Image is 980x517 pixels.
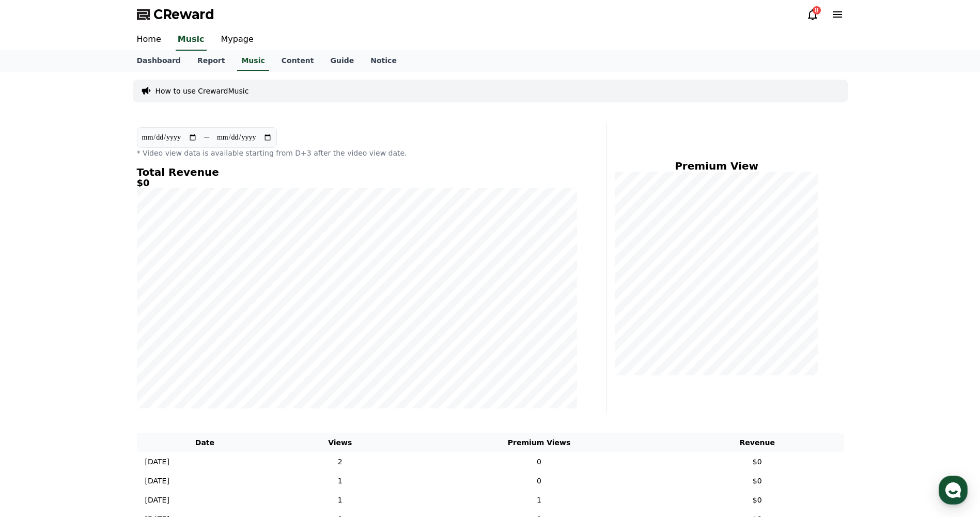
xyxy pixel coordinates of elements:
[237,51,269,71] a: Music
[273,452,407,472] td: 2
[671,433,844,452] th: Revenue
[615,160,819,172] h4: Premium View
[204,131,210,144] p: ~
[176,29,207,51] a: Music
[189,51,234,71] a: Report
[806,8,819,21] a: 8
[137,433,273,452] th: Date
[273,51,322,71] a: Content
[273,472,407,491] td: 1
[137,166,577,178] h4: Total Revenue
[137,178,577,188] h5: $0
[155,86,249,96] a: How to use CrewardMusic
[407,452,671,472] td: 0
[671,472,844,491] td: $0
[362,51,405,71] a: Notice
[145,457,169,467] p: [DATE]
[407,433,671,452] th: Premium Views
[137,6,214,23] a: CReward
[153,6,214,23] span: CReward
[213,29,262,51] a: Mypage
[129,51,189,71] a: Dashboard
[145,476,169,486] p: [DATE]
[137,148,577,158] p: * Video view data is available starting from D+3 after the video view date.
[671,452,844,472] td: $0
[407,491,671,510] td: 1
[813,6,821,14] div: 8
[129,29,169,51] a: Home
[407,472,671,491] td: 0
[322,51,362,71] a: Guide
[273,491,407,510] td: 1
[145,495,169,506] p: [DATE]
[671,491,844,510] td: $0
[273,433,407,452] th: Views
